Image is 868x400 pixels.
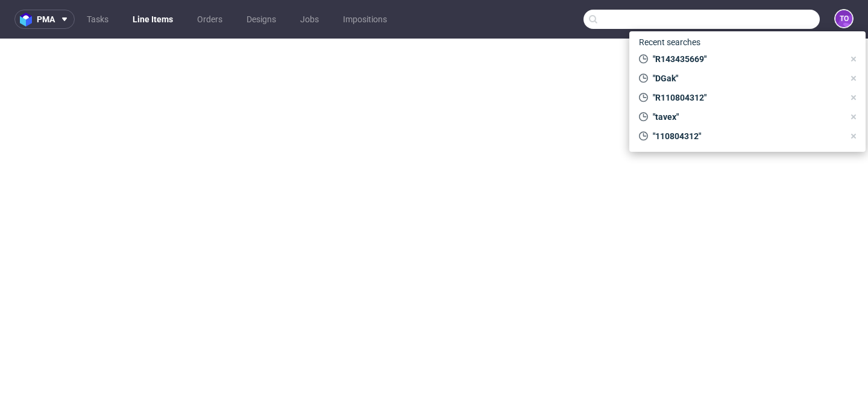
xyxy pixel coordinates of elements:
[190,10,230,29] a: Orders
[37,15,55,23] span: pma
[648,72,844,84] span: "DGak"
[80,10,116,29] a: Tasks
[835,10,852,27] figcaption: to
[648,92,844,104] span: "R110804312"
[648,53,844,65] span: "R143435669"
[648,111,844,123] span: "tavex"
[14,10,75,29] button: pma
[634,33,705,52] span: Recent searches
[293,10,326,29] a: Jobs
[20,13,37,27] img: logo
[648,130,844,142] span: "110804312"
[125,10,180,29] a: Line Items
[336,10,394,29] a: Impositions
[239,10,283,29] a: Designs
